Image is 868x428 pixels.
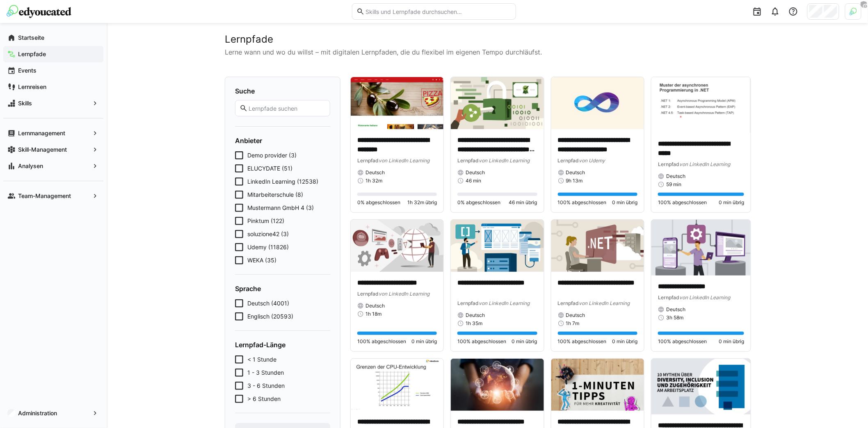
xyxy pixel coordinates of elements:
h2: Lernpfade [225,33,750,46]
span: von LinkedIn Learning [679,294,730,301]
span: Deutsch [666,173,685,180]
span: 3h 58m [666,314,683,321]
p: Lerne wann und wo du willst – mit digitalen Lernpfaden, die du flexibel im eigenen Tempo durchläu... [225,47,750,57]
span: 1h 32m [365,178,382,184]
span: 100% abgeschlossen [357,338,406,345]
span: 46 min [466,178,481,184]
span: Lernpfad [558,300,579,306]
span: Lernpfad [658,161,679,167]
span: 46 min übrig [509,199,537,206]
img: image [451,77,544,129]
img: image [551,220,644,272]
span: 0 min übrig [719,199,744,206]
span: von LinkedIn Learning [579,300,630,306]
span: > 6 Stunden [247,395,281,403]
span: 1h 32m übrig [407,199,437,206]
span: 59 min [666,181,681,188]
span: Lernpfad [357,157,379,164]
span: Deutsch [365,169,385,176]
img: image [551,77,644,129]
span: Englisch (20593) [247,312,293,321]
span: 9h 13m [566,178,583,184]
span: 0 min übrig [719,338,744,345]
img: image [351,220,443,272]
span: von LinkedIn Learning [479,300,530,306]
span: ELUCYDATE (51) [247,164,292,173]
span: Lernpfad [357,291,379,297]
span: 3 - 6 Stunden [247,382,285,390]
span: 100% abgeschlossen [457,338,506,345]
span: 100% abgeschlossen [558,199,607,206]
span: 1h 18m [365,311,381,317]
img: image [651,77,751,133]
span: Deutsch [365,303,385,309]
img: image [351,77,443,129]
span: LinkedIn Learning (12538) [247,178,318,186]
span: Deutsch [566,312,585,319]
img: image [451,359,544,411]
span: von LinkedIn Learning [679,161,730,167]
span: von LinkedIn Learning [379,157,429,164]
span: Mustermann GmbH 4 (3) [247,204,314,212]
span: Lernpfad [558,157,579,164]
span: 100% abgeschlossen [658,199,707,206]
img: image [651,220,751,275]
img: image [451,220,544,272]
span: 0% abgeschlossen [357,199,400,206]
h4: Anbieter [235,137,330,145]
span: 0 min übrig [512,338,537,345]
h4: Suche [235,87,330,95]
span: Lernpfad [457,300,479,306]
span: 0 min übrig [612,338,637,345]
span: 0 min übrig [411,338,437,345]
h4: Lernpfad-Länge [235,341,330,349]
span: Pinktum (122) [247,217,284,225]
span: 100% abgeschlossen [658,338,707,345]
span: 100% abgeschlossen [558,338,607,345]
span: Deutsch [566,169,585,176]
input: Skills und Lernpfade durchsuchen… [365,8,512,15]
span: 1h 35m [466,320,482,327]
span: Deutsch [666,306,685,313]
span: WEKA (35) [247,256,276,264]
span: 0 min übrig [612,199,637,206]
span: soluzione42 (3) [247,230,289,238]
span: 0% abgeschlossen [457,199,500,206]
span: Lernpfad [457,157,479,164]
span: Deutsch [466,312,485,319]
img: image [651,359,751,414]
span: Deutsch (4001) [247,299,289,307]
span: Deutsch [466,169,485,176]
span: von Udemy [579,157,605,164]
span: Lernpfad [658,294,679,301]
span: Demo provider (3) [247,151,297,159]
span: 1 - 3 Stunden [247,369,284,377]
span: Mitarbeiterschule (8) [247,191,303,199]
span: 1h 7m [566,320,580,327]
input: Lernpfade suchen [248,105,326,112]
span: von LinkedIn Learning [479,157,530,164]
span: < 1 Stunde [247,355,276,364]
span: von LinkedIn Learning [379,291,429,297]
span: Udemy (11826) [247,243,289,251]
h4: Sprache [235,285,330,293]
img: image [551,359,644,411]
img: image [351,359,443,411]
